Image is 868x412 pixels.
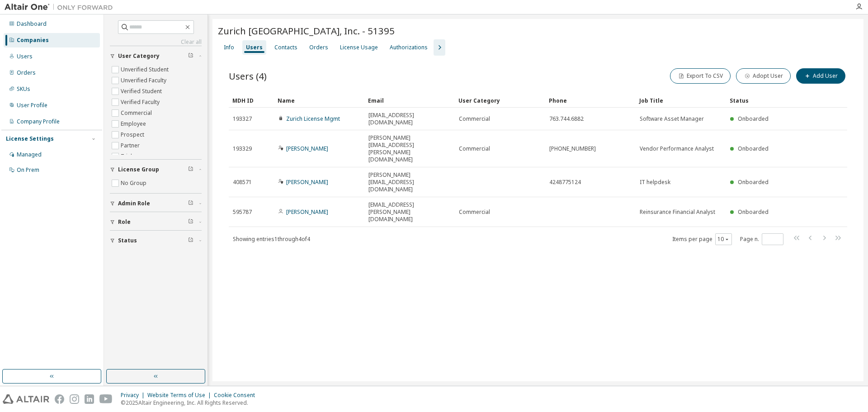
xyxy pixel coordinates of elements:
span: Page n. [740,233,783,245]
span: Clear filter [188,166,193,173]
span: License Group [118,166,159,173]
div: Info [224,44,234,51]
div: MDH ID [232,93,270,108]
span: 595787 [233,208,252,216]
label: Prospect [121,129,146,140]
span: Onboarded [738,208,769,216]
span: Clear filter [188,237,193,244]
label: Commercial [121,108,154,118]
div: Name [278,93,361,108]
span: Commercial [459,145,490,152]
div: Website Terms of Use [147,392,214,399]
img: altair_logo.svg [3,394,49,404]
span: Commercial [459,115,490,123]
label: Trial [121,151,134,162]
button: Admin Role [110,194,202,213]
span: 193327 [233,115,252,123]
img: Altair One [5,3,118,12]
span: 193329 [233,145,252,152]
label: Unverified Faculty [121,75,168,86]
div: Authorizations [390,44,428,51]
button: Adopt User [736,68,791,84]
label: Unverified Student [121,64,170,75]
span: Vendor Performance Analyst [640,145,714,152]
button: License Group [110,160,202,180]
a: Clear all [110,38,202,46]
span: Users (4) [229,70,267,82]
button: 10 [717,236,730,243]
button: Export To CSV [670,68,731,84]
span: Admin Role [118,200,150,207]
span: IT helpdesk [640,179,670,186]
button: Role [110,212,202,232]
div: License Settings [6,135,54,142]
div: Job Title [639,93,722,108]
button: Add User [796,68,845,84]
div: SKUs [17,85,30,93]
span: Commercial [459,208,490,216]
div: Managed [17,151,42,158]
div: License Usage [340,44,378,51]
span: Onboarded [738,178,769,186]
span: Zurich [GEOGRAPHIC_DATA], Inc. - 51395 [218,24,395,37]
span: 4248775124 [549,179,581,186]
label: Verified Faculty [121,97,161,108]
button: Status [110,231,202,251]
span: [EMAIL_ADDRESS][PERSON_NAME][DOMAIN_NAME] [368,201,451,223]
span: Clear filter [188,218,193,226]
span: Software Asset Manager [640,115,704,123]
span: Status [118,237,137,244]
div: Phone [549,93,632,108]
div: Privacy [121,392,147,399]
span: Onboarded [738,115,769,123]
div: Dashboard [17,20,47,28]
div: Company Profile [17,118,60,125]
div: Users [246,44,263,51]
button: User Category [110,46,202,66]
div: Orders [309,44,328,51]
a: [PERSON_NAME] [286,145,328,152]
span: [EMAIL_ADDRESS][DOMAIN_NAME] [368,112,451,126]
span: 763.744.6882 [549,115,584,123]
span: Items per page [672,233,732,245]
span: User Category [118,52,160,60]
span: Reinsurance Financial Analyst [640,208,715,216]
label: Employee [121,118,148,129]
label: Partner [121,140,142,151]
label: No Group [121,178,148,189]
span: Clear filter [188,200,193,207]
div: Users [17,53,33,60]
span: Onboarded [738,145,769,152]
div: Status [730,93,793,108]
a: Zurich License Mgmt [286,115,340,123]
img: instagram.svg [70,394,79,404]
div: On Prem [17,166,39,174]
a: [PERSON_NAME] [286,178,328,186]
div: Cookie Consent [214,392,260,399]
label: Verified Student [121,86,164,97]
span: [PERSON_NAME][EMAIL_ADDRESS][PERSON_NAME][DOMAIN_NAME] [368,134,451,163]
div: Companies [17,37,49,44]
span: [PERSON_NAME][EMAIL_ADDRESS][DOMAIN_NAME] [368,171,451,193]
p: © 2025 Altair Engineering, Inc. All Rights Reserved. [121,399,260,407]
div: Email [368,93,451,108]
span: Role [118,218,131,226]
a: [PERSON_NAME] [286,208,328,216]
div: Orders [17,69,36,76]
span: [PHONE_NUMBER] [549,145,596,152]
div: User Category [458,93,542,108]
div: Contacts [274,44,297,51]
div: User Profile [17,102,47,109]
span: 408571 [233,179,252,186]
img: facebook.svg [55,394,64,404]
span: Showing entries 1 through 4 of 4 [233,235,310,243]
img: youtube.svg [99,394,113,404]
img: linkedin.svg [85,394,94,404]
span: Clear filter [188,52,193,60]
